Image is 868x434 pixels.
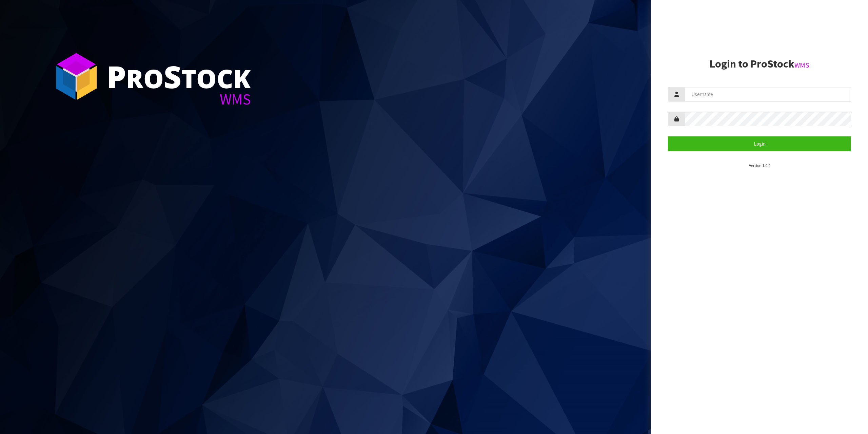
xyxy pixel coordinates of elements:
img: ProStock Cube [51,51,102,102]
div: WMS [107,92,251,107]
h2: Login to ProStock [668,58,851,70]
input: Username [685,87,851,101]
div: ro tock [107,61,251,92]
button: Login [668,136,851,151]
span: P [107,56,126,97]
small: Version 1.0.0 [749,163,770,168]
small: WMS [794,61,809,70]
span: S [164,56,181,97]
